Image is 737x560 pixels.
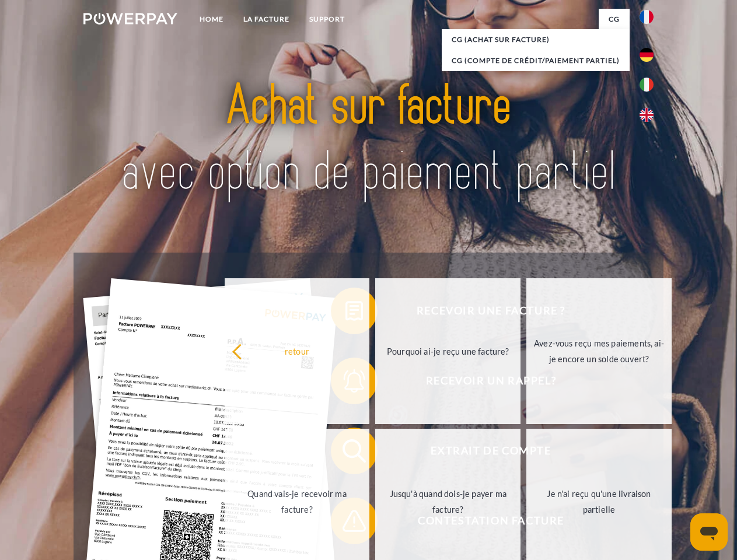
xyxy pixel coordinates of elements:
[442,50,630,71] a: CG (Compte de crédit/paiement partiel)
[232,486,363,517] div: Quand vais-je recevoir ma facture?
[526,278,672,424] a: Avez-vous reçu mes paiements, ai-je encore un solde ouvert?
[442,29,630,50] a: CG (achat sur facture)
[299,9,355,30] a: Support
[599,9,630,30] a: CG
[640,78,654,92] img: it
[233,9,299,30] a: LA FACTURE
[382,343,514,359] div: Pourquoi ai-je reçu une facture?
[533,335,665,367] div: Avez-vous reçu mes paiements, ai-je encore un solde ouvert?
[533,486,665,517] div: Je n'ai reçu qu'une livraison partielle
[232,343,363,359] div: retour
[382,486,514,517] div: Jusqu'à quand dois-je payer ma facture?
[640,48,654,62] img: de
[640,108,654,122] img: en
[111,56,626,223] img: title-powerpay_fr.svg
[190,9,233,30] a: Home
[83,13,177,24] img: logo-powerpay-white.svg
[690,513,728,551] iframe: Bouton de lancement de la fenêtre de messagerie
[640,10,654,24] img: fr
